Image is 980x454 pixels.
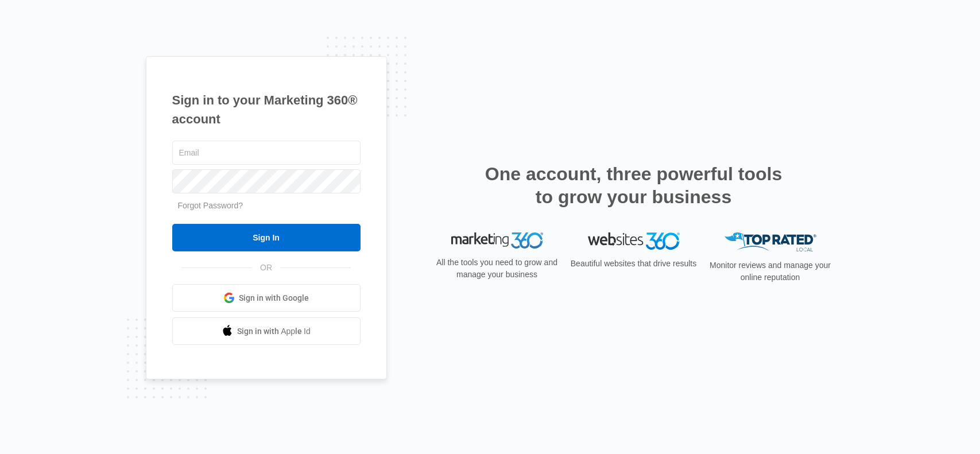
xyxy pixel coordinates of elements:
span: Sign in with Google [239,292,309,304]
img: Websites 360 [588,232,680,249]
p: Monitor reviews and manage your online reputation [706,259,835,284]
input: Sign In [172,224,361,251]
p: Beautiful websites that drive results [570,258,698,270]
a: Sign in with Apple Id [172,317,361,345]
p: All the tools you need to grow and manage your business [433,257,561,281]
img: Top Rated Local [725,232,816,251]
input: Email [172,141,361,165]
a: Sign in with Google [172,284,361,312]
a: Forgot Password? [178,201,243,210]
span: OR [252,262,280,274]
img: Marketing 360 [451,232,543,249]
span: Sign in with Apple Id [237,325,311,337]
h1: Sign in to your Marketing 360® account [172,91,361,129]
h2: One account, three powerful tools to grow your business [482,162,786,208]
